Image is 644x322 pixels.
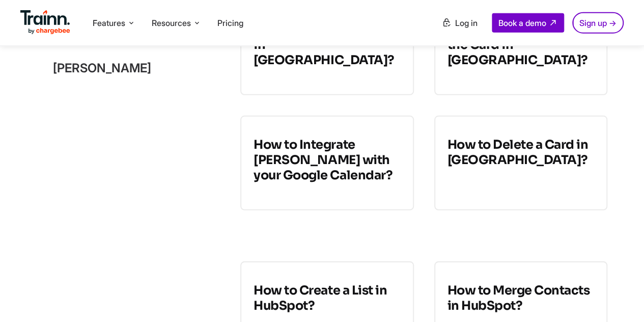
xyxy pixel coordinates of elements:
[434,116,607,210] a: How to Delete a Card in [GEOGRAPHIC_DATA]?
[455,18,478,28] span: Log in
[593,273,644,322] iframe: Chat Widget
[217,18,243,28] a: Pricing
[447,137,594,168] h3: How to Delete a Card in [GEOGRAPHIC_DATA]?
[492,13,564,33] a: Book a demo
[254,137,400,183] h3: How to Integrate [PERSON_NAME] with your Google Calendar?
[498,18,546,28] span: Book a demo
[152,17,191,29] span: Resources
[434,1,607,95] a: How to Add Labels to the Card in [GEOGRAPHIC_DATA]?
[572,12,624,34] a: Sign up →
[37,1,220,136] div: [PERSON_NAME]
[93,17,125,29] span: Features
[20,10,70,35] img: Trainn Logo
[254,283,400,313] h3: How to Create a List in HubSpot?
[240,116,413,210] a: How to Integrate [PERSON_NAME] with your Google Calendar?
[447,283,594,313] h3: How to Merge Contacts in HubSpot?
[436,14,484,32] a: Log in
[240,1,413,95] a: How to Delete a Board in [GEOGRAPHIC_DATA]?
